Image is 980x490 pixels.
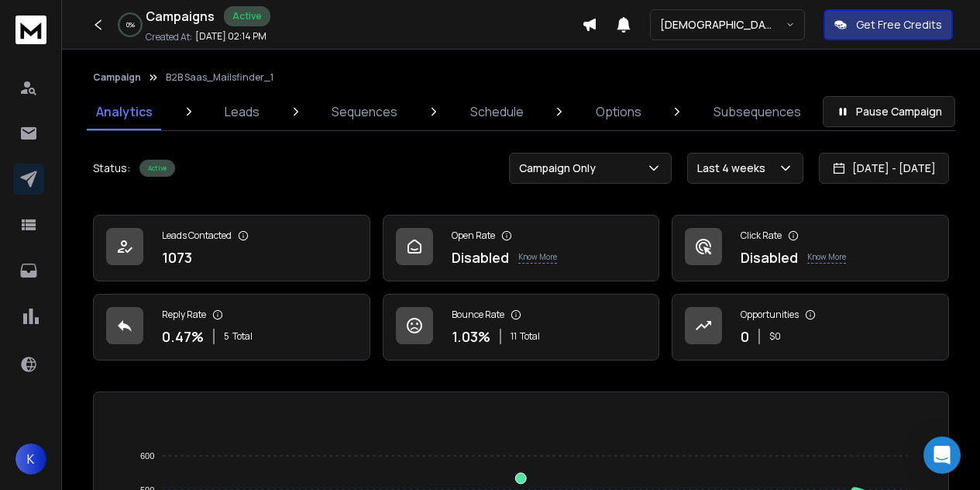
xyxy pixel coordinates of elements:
[704,93,810,130] a: Subsequences
[215,93,269,130] a: Leads
[93,71,141,84] button: Campaign
[511,330,517,343] span: 11
[232,330,253,343] span: Total
[15,443,46,474] button: K
[714,102,801,121] p: Subsequences
[139,160,175,177] div: Active
[470,102,524,121] p: Schedule
[162,326,204,347] p: 0.47 %
[195,30,266,43] p: [DATE] 02:14 PM
[452,229,495,242] p: Open Rate
[140,451,154,461] tspan: 600
[672,215,949,281] a: Click RateDisabledKnow More
[741,326,749,347] p: 0
[586,93,651,130] a: Options
[518,251,557,264] p: Know More
[741,247,798,268] p: Disabled
[332,102,397,121] p: Sequences
[596,102,641,121] p: Options
[823,96,955,127] button: Pause Campaign
[741,309,799,321] p: Opportunities
[126,20,135,29] p: 0 %
[146,7,215,26] h1: Campaigns
[225,102,260,121] p: Leads
[383,215,660,281] a: Open RateDisabledKnow More
[224,330,229,343] span: 5
[15,16,46,44] img: logo
[824,9,953,40] button: Get Free Credits
[672,294,949,361] a: Opportunities0$0
[452,326,490,347] p: 1.03 %
[93,215,370,281] a: Leads Contacted1073
[146,31,192,43] p: Created At:
[923,437,961,474] div: Open Intercom Messenger
[383,294,660,361] a: Bounce Rate1.03%11Total
[819,153,949,184] button: [DATE] - [DATE]
[87,93,162,130] a: Analytics
[807,251,846,264] p: Know More
[224,6,270,26] div: Active
[166,71,273,84] p: B2B Saas_Mailsfinder_1
[452,247,509,268] p: Disabled
[452,309,504,321] p: Bounce Rate
[322,93,407,130] a: Sequences
[93,160,130,176] p: Status:
[520,330,540,343] span: Total
[162,247,192,268] p: 1073
[461,93,533,130] a: Schedule
[93,294,370,361] a: Reply Rate0.47%5Total
[697,160,772,176] p: Last 4 weeks
[856,17,942,33] p: Get Free Credits
[769,330,781,343] p: $ 0
[519,160,602,176] p: Campaign Only
[162,309,206,321] p: Reply Rate
[660,17,786,33] p: [DEMOGRAPHIC_DATA] <> Harsh SSA
[162,229,232,242] p: Leads Contacted
[741,229,782,242] p: Click Rate
[96,102,153,121] p: Analytics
